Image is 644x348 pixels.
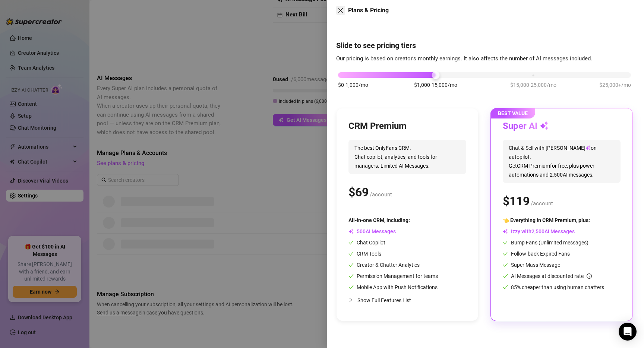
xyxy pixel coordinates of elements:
[503,251,570,257] span: Follow-back Expired Fans
[348,251,381,257] span: CRM Tools
[348,284,438,290] span: Mobile App with Push Notifications
[619,323,637,341] div: Open Intercom Messenger
[503,240,508,245] span: check
[503,262,560,268] span: Super Mass Message
[348,6,635,15] div: Plans & Pricing
[348,262,354,268] span: check
[348,298,353,302] span: collapsed
[348,240,354,245] span: check
[348,185,369,199] span: $
[503,251,508,256] span: check
[348,273,438,279] span: Permission Management for teams
[503,228,575,234] span: Izzy with AI Messages
[503,194,530,208] span: $
[336,55,592,62] span: Our pricing is based on creator's monthly earnings. It also affects the number of AI messages inc...
[348,251,354,256] span: check
[587,273,592,279] span: info-circle
[348,262,420,268] span: Creator & Chatter Analytics
[348,217,410,223] span: All-in-one CRM, including:
[336,40,635,51] h4: Slide to see pricing tiers
[348,120,407,132] h3: CRM Premium
[503,240,588,246] span: Bump Fans (Unlimited messages)
[348,285,354,290] span: check
[348,291,466,309] div: Show Full Features List
[338,81,368,89] span: $0-1,000/mo
[357,297,411,303] span: Show Full Features List
[503,273,508,279] span: check
[338,7,344,13] span: close
[503,284,604,290] span: 85% cheaper than using human chatters
[348,273,354,279] span: check
[503,262,508,268] span: check
[490,108,535,118] span: BEST VALUE
[348,240,385,246] span: Chat Copilot
[599,81,631,89] span: $25,000+/mo
[336,6,345,15] button: Close
[503,140,621,183] span: Chat & Sell with [PERSON_NAME] on autopilot. Get CRM Premium for free, plus power automations and...
[503,217,590,223] span: 👈 Everything in CRM Premium, plus:
[511,273,592,279] span: AI Messages at discounted rate
[348,228,396,234] span: AI Messages
[503,285,508,290] span: check
[531,200,553,207] span: /account
[503,120,549,132] h3: Super AI
[370,191,392,198] span: /account
[510,81,556,89] span: $15,000-25,000/mo
[348,140,466,174] span: The best OnlyFans CRM. Chat copilot, analytics, and tools for managers. Limited AI Messages.
[414,81,457,89] span: $1,000-15,000/mo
